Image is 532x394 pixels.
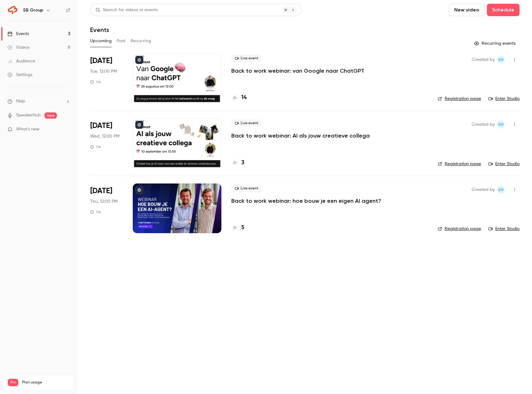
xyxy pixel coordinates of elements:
a: Enter Studio [488,161,520,167]
span: Plan usage [22,380,70,385]
button: Recurring [131,36,151,46]
div: Sep 11 Thu, 12:00 PM (Europe/Amsterdam) [90,183,123,233]
button: New video [449,4,484,16]
a: Registration page [438,96,481,102]
span: Dante van der heijden [497,56,505,63]
span: [DATE] [90,56,112,66]
span: Live event [231,185,262,192]
span: Wed, 12:00 PM [90,133,119,139]
span: Dv [498,186,504,193]
div: Aug 26 Tue, 12:00 PM (Europe/Amsterdam) [90,53,123,103]
button: Past [117,36,126,46]
span: [DATE] [90,186,112,196]
span: Created by [472,121,495,128]
span: Dante van der heijden [497,121,505,128]
button: Schedule [487,4,520,16]
div: Events [7,31,29,37]
a: Back to work webinar: AI als jouw creatieve collega [231,132,370,139]
span: Live event [231,120,262,127]
iframe: Noticeable Trigger [63,127,70,132]
a: Registration page [438,161,481,167]
img: SB Group [8,5,18,15]
span: [DATE] [90,121,112,131]
a: Registration page [438,226,481,232]
span: Thu, 12:00 PM [90,198,118,205]
h4: 14 [241,93,247,102]
span: Live event [231,55,262,62]
a: Enter Studio [488,226,520,232]
span: Created by [472,186,495,193]
a: Back to work webinar: van Google naar ChatGPT [231,67,364,75]
span: new [44,112,57,119]
span: Help [16,98,25,105]
div: Audience [7,58,35,64]
h6: SB Group [23,7,43,13]
span: Pro [8,379,18,386]
a: Enter Studio [488,96,520,102]
div: Videos [7,44,30,51]
h4: 3 [241,159,244,167]
a: 5 [231,224,244,232]
button: Recurring events [471,38,520,48]
span: What's new [16,126,39,133]
a: 14 [231,93,247,102]
li: help-dropdown-opener [7,98,70,105]
h1: Events [90,26,109,34]
span: Created by [472,56,495,63]
span: Tue, 12:00 PM [90,68,117,75]
span: Dv [498,121,504,128]
span: Dv [498,56,504,63]
a: Back to work webinar: hoe bouw je een eigen AI agent? [231,197,381,205]
div: 1 h [90,210,101,215]
div: Search for videos or events [95,7,158,13]
a: SpeakerHub [16,112,41,119]
div: Settings [7,72,32,78]
span: Dante van der heijden [497,186,505,193]
a: 3 [231,159,244,167]
div: 1 h [90,79,101,84]
div: 1 h [90,144,101,149]
h4: 5 [241,224,244,232]
button: Upcoming [90,36,112,46]
div: Sep 10 Wed, 12:00 PM (Europe/Amsterdam) [90,118,123,168]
